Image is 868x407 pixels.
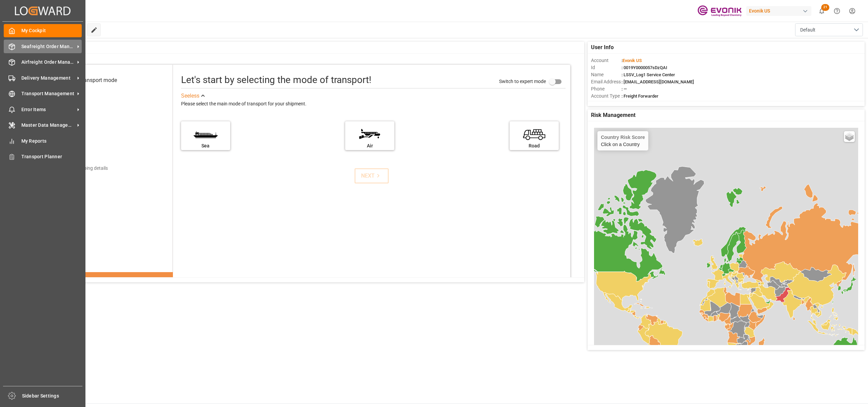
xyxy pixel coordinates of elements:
[21,75,75,82] span: Delivery Management
[591,85,622,93] span: Phone
[21,27,82,34] span: My Cockpit
[844,131,855,142] a: Layers
[623,58,642,63] span: Evonik US
[181,92,199,100] div: See less
[21,106,75,113] span: Error Items
[181,73,371,87] div: Let's start by selecting the mode of transport!
[64,76,117,84] div: Select transport mode
[746,6,811,16] div: Evonik US
[622,86,627,91] span: : —
[591,111,635,119] span: Risk Management
[21,90,75,97] span: Transport Management
[697,5,742,17] img: Evonik-brand-mark-Deep-Purple-RGB.jpeg_1700498283.jpeg
[591,57,622,64] span: Account
[355,168,389,183] button: NEXT
[4,150,82,163] a: Transport Planner
[821,4,829,11] span: 21
[800,26,815,34] span: Default
[65,165,108,172] div: Add shipping details
[4,134,82,147] a: My Reports
[21,59,75,66] span: Airfreight Order Management
[591,93,622,100] span: Account Type
[4,24,82,37] a: My Cockpit
[795,23,863,36] button: open menu
[499,79,546,84] span: Switch to expert mode
[814,3,829,19] button: show 21 new notifications
[622,79,694,84] span: : [EMAIL_ADDRESS][DOMAIN_NAME]
[622,94,658,99] span: : Freight Forwarder
[184,142,227,149] div: Sea
[21,122,75,129] span: Master Data Management
[746,4,814,17] button: Evonik US
[591,64,622,71] span: Id
[361,172,382,180] div: NEXT
[21,43,75,50] span: Seafreight Order Management
[601,135,645,140] h4: Country Risk Score
[22,392,83,400] span: Sidebar Settings
[622,65,667,70] span: : 0019Y0000057sDzQAI
[601,135,645,147] div: Click on a Country
[349,142,391,149] div: Air
[21,138,82,145] span: My Reports
[591,43,614,52] span: User Info
[21,153,82,160] span: Transport Planner
[622,58,642,63] span: :
[181,100,566,108] div: Please select the main mode of transport for your shipment.
[591,78,622,85] span: Email Address
[622,72,675,77] span: : LSSV_Log1 Service Center
[829,3,845,19] button: Help Center
[513,142,555,149] div: Road
[591,71,622,78] span: Name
